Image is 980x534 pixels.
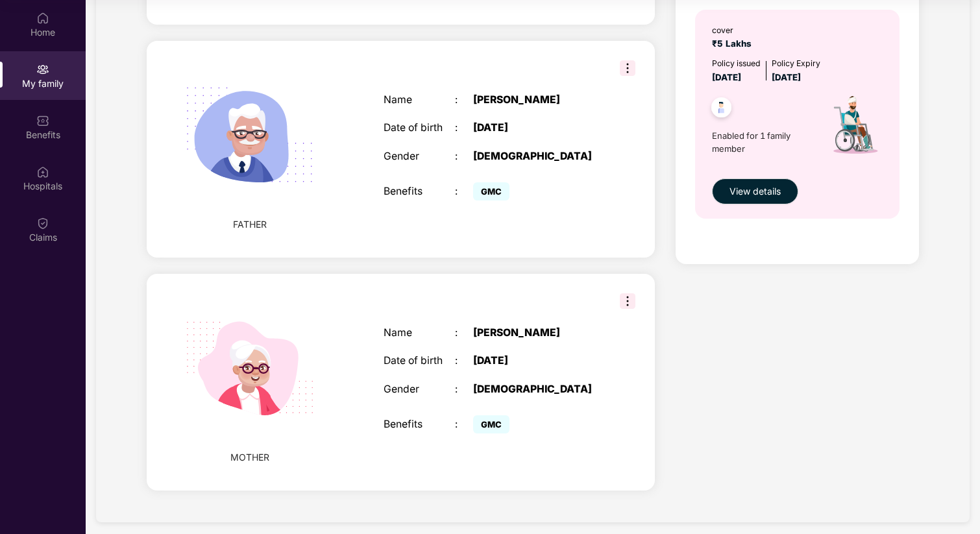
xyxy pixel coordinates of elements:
img: svg+xml;base64,PHN2ZyB4bWxucz0iaHR0cDovL3d3dy53My5vcmcvMjAwMC9zdmciIHhtbG5zOnhsaW5rPSJodHRwOi8vd3... [168,54,332,217]
div: Name [384,94,455,106]
div: [DATE] [473,355,598,367]
div: Name [384,327,455,339]
span: View details [729,184,781,199]
div: Benefits [384,186,455,198]
button: View details [712,178,798,204]
img: svg+xml;base64,PHN2ZyBpZD0iSG9tZSIgeG1sbnM9Imh0dHA6Ly93d3cudzMub3JnLzIwMDAvc3ZnIiB3aWR0aD0iMjAiIG... [36,12,49,25]
div: Policy Expiry [772,57,820,69]
div: [DEMOGRAPHIC_DATA] [473,383,598,396]
div: Policy issued [712,57,761,69]
img: svg+xml;base64,PHN2ZyBpZD0iSG9zcGl0YWxzIiB4bWxucz0iaHR0cDovL3d3dy53My5vcmcvMjAwMC9zdmciIHdpZHRoPS... [36,165,49,178]
div: cover [712,24,757,36]
div: : [455,327,473,339]
span: Enabled for 1 family member [712,129,813,156]
span: ₹5 Lakhs [712,38,757,49]
div: Gender [384,383,455,396]
div: [PERSON_NAME] [473,94,598,106]
span: FATHER [233,217,267,232]
img: svg+xml;base64,PHN2ZyB3aWR0aD0iMjAiIGhlaWdodD0iMjAiIHZpZXdCb3g9IjAgMCAyMCAyMCIgZmlsbD0ibm9uZSIgeG... [36,63,49,76]
div: Date of birth [384,355,455,367]
div: Date of birth [384,122,455,134]
span: MOTHER [230,450,269,465]
img: svg+xml;base64,PHN2ZyB4bWxucz0iaHR0cDovL3d3dy53My5vcmcvMjAwMC9zdmciIHdpZHRoPSIyMjQiIGhlaWdodD0iMT... [168,287,332,450]
span: [DATE] [712,72,741,82]
div: Gender [384,151,455,163]
img: svg+xml;base64,PHN2ZyB3aWR0aD0iMzIiIGhlaWdodD0iMzIiIHZpZXdCb3g9IjAgMCAzMiAzMiIgZmlsbD0ibm9uZSIgeG... [620,60,635,76]
div: [DATE] [473,122,598,134]
div: : [455,94,473,106]
span: GMC [473,182,509,200]
img: svg+xml;base64,PHN2ZyBpZD0iQ2xhaW0iIHhtbG5zPSJodHRwOi8vd3d3LnczLm9yZy8yMDAwL3N2ZyIgd2lkdGg9IjIwIi... [36,217,49,230]
img: svg+xml;base64,PHN2ZyB3aWR0aD0iMzIiIGhlaWdodD0iMzIiIHZpZXdCb3g9IjAgMCAzMiAzMiIgZmlsbD0ibm9uZSIgeG... [620,293,635,309]
img: svg+xml;base64,PHN2ZyBpZD0iQmVuZWZpdHMiIHhtbG5zPSJodHRwOi8vd3d3LnczLm9yZy8yMDAwL3N2ZyIgd2lkdGg9Ij... [36,114,49,127]
div: : [455,383,473,396]
div: : [455,355,473,367]
img: icon [813,84,894,172]
div: Benefits [384,419,455,431]
div: : [455,419,473,431]
div: : [455,186,473,198]
span: [DATE] [772,72,801,82]
div: : [455,122,473,134]
div: : [455,151,473,163]
span: GMC [473,415,509,433]
div: [DEMOGRAPHIC_DATA] [473,151,598,163]
div: [PERSON_NAME] [473,327,598,339]
img: svg+xml;base64,PHN2ZyB4bWxucz0iaHR0cDovL3d3dy53My5vcmcvMjAwMC9zdmciIHdpZHRoPSI0OC45NDMiIGhlaWdodD... [705,93,737,125]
